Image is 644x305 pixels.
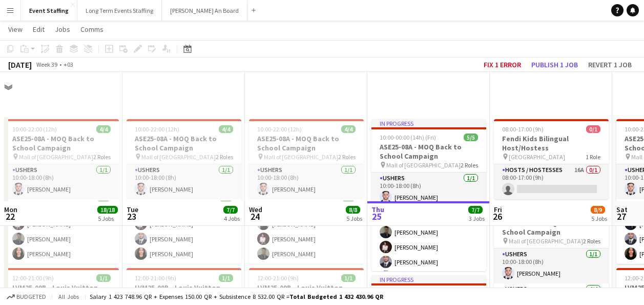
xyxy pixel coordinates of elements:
[494,249,609,283] app-card-role: Ushers1/110:00-18:00 (8h)[PERSON_NAME]
[12,274,54,282] span: 12:00-21:00 (9h)
[586,125,600,133] span: 0/1
[135,125,179,133] span: 10:00-22:00 (12h)
[34,61,59,68] span: Week 39
[127,164,241,199] app-card-role: Ushers1/110:00-18:00 (8h)[PERSON_NAME]
[371,173,486,207] app-card-role: Ushers1/110:00-18:00 (8h)[PERSON_NAME]
[371,275,486,283] div: In progress
[96,125,111,133] span: 4/4
[98,215,117,222] div: 5 Jobs
[127,134,241,153] h3: ASE25-08A - MOQ Back to School Campaign
[371,205,384,214] span: Thu
[4,283,119,301] h3: LVM25-09B - Louis Vuitton [GEOGRAPHIC_DATA] Client Advisor
[341,274,356,282] span: 1/1
[76,23,108,36] a: Comms
[96,274,111,282] span: 1/1
[219,274,233,282] span: 1/1
[93,153,111,161] span: 2 Roles
[64,61,73,68] div: +03
[4,199,119,264] app-card-role: Ushers3/314:00-22:00 (8h)[PERSON_NAME][PERSON_NAME][PERSON_NAME]
[509,153,565,161] span: [GEOGRAPHIC_DATA]
[371,119,486,271] app-job-card: In progress10:00-00:00 (14h) (Fri)5/5ASE25-08A - MOQ Back to School Campaign Mall of [GEOGRAPHIC_...
[4,164,119,199] app-card-role: Ushers1/110:00-18:00 (8h)[PERSON_NAME]
[249,134,364,153] h3: ASE25-08A - MOQ Back to School Campaign
[51,23,74,36] a: Jobs
[583,237,600,245] span: 2 Roles
[616,205,628,214] span: Sat
[55,25,70,34] span: Jobs
[371,207,486,287] app-card-role: Ushers4/416:00-00:00 (8h)[PERSON_NAME][PERSON_NAME][PERSON_NAME]
[4,119,119,264] app-job-card: 10:00-22:00 (12h)4/4ASE25-08A - MOQ Back to School Campaign Mall of [GEOGRAPHIC_DATA]2 RolesUsher...
[127,283,241,301] h3: LVM25-09B - Louis Vuitton [GEOGRAPHIC_DATA] Client Advisor
[5,291,48,302] button: Budgeted
[264,153,338,161] span: Mall of [GEOGRAPHIC_DATA]
[135,274,176,282] span: 12:00-21:00 (9h)
[12,125,57,133] span: 10:00-22:00 (12h)
[494,205,502,214] span: Fri
[341,125,356,133] span: 4/4
[223,206,238,214] span: 7/7
[3,211,17,222] span: 22
[8,25,23,34] span: View
[249,283,364,301] h3: LVM25-09B - Louis Vuitton [GEOGRAPHIC_DATA] Client Advisor
[216,153,233,161] span: 2 Roles
[77,1,162,21] button: Long Term Events Staffing
[346,206,360,214] span: 8/8
[469,215,485,222] div: 3 Jobs
[127,119,241,264] app-job-card: 10:00-22:00 (12h)4/4ASE25-08A - MOQ Back to School Campaign Mall of [GEOGRAPHIC_DATA]2 RolesUsher...
[371,142,486,161] h3: ASE25-08A - MOQ Back to School Campaign
[584,58,636,71] button: Revert 1 job
[29,23,49,36] a: Edit
[247,211,262,222] span: 24
[480,58,525,71] button: Fix 1 error
[21,1,77,21] button: Event Staffing
[4,23,27,36] a: View
[386,161,461,169] span: Mall of [GEOGRAPHIC_DATA]
[4,134,119,153] h3: ASE25-08A - MOQ Back to School Campaign
[468,206,483,214] span: 7/7
[249,119,364,264] app-job-card: 10:00-22:00 (12h)4/4ASE25-08A - MOQ Back to School Campaign Mall of [GEOGRAPHIC_DATA]2 RolesUsher...
[127,205,138,214] span: Tue
[494,119,609,199] app-job-card: 08:00-17:00 (9h)0/1Fendi Kids Bilingual Host/Hostess [GEOGRAPHIC_DATA]1 RoleHosts / Hostesses16A0...
[492,211,502,222] span: 26
[461,161,478,169] span: 2 Roles
[162,1,247,21] button: [PERSON_NAME] An Board
[4,205,17,214] span: Mon
[125,211,138,222] span: 23
[527,58,582,71] button: Publish 1 job
[370,211,384,222] span: 25
[494,164,609,199] app-card-role: Hosts / Hostesses16A0/108:00-17:00 (9h)
[19,153,93,161] span: Mall of [GEOGRAPHIC_DATA]
[8,60,32,70] div: [DATE]
[371,119,486,127] div: In progress
[346,215,362,222] div: 5 Jobs
[464,134,478,141] span: 5/5
[90,293,383,300] div: Salary 1 423 748.96 QR + Expenses 150.00 QR + Subsistence 8 532.00 QR =
[224,215,240,222] div: 4 Jobs
[494,134,609,153] h3: Fendi Kids Bilingual Host/Hostess
[257,274,299,282] span: 12:00-21:00 (9h)
[591,206,605,214] span: 8/9
[502,125,544,133] span: 08:00-17:00 (9h)
[80,25,103,34] span: Comms
[338,153,356,161] span: 2 Roles
[249,205,262,214] span: Wed
[127,199,241,264] app-card-role: Ushers3/314:00-22:00 (8h)[PERSON_NAME][PERSON_NAME][PERSON_NAME]
[33,25,45,34] span: Edit
[586,153,600,161] span: 1 Role
[219,125,233,133] span: 4/4
[380,134,436,141] span: 10:00-00:00 (14h) (Fri)
[249,164,364,199] app-card-role: Ushers1/110:00-18:00 (8h)[PERSON_NAME]
[289,293,383,300] span: Total Budgeted 1 432 430.96 QR
[509,237,583,245] span: Mall of [GEOGRAPHIC_DATA]
[257,125,302,133] span: 10:00-22:00 (12h)
[591,215,607,222] div: 5 Jobs
[249,199,364,264] app-card-role: Ushers3/314:00-22:00 (8h)[PERSON_NAME][PERSON_NAME][PERSON_NAME]
[141,153,216,161] span: Mall of [GEOGRAPHIC_DATA]
[16,293,46,300] span: Budgeted
[56,293,81,300] span: All jobs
